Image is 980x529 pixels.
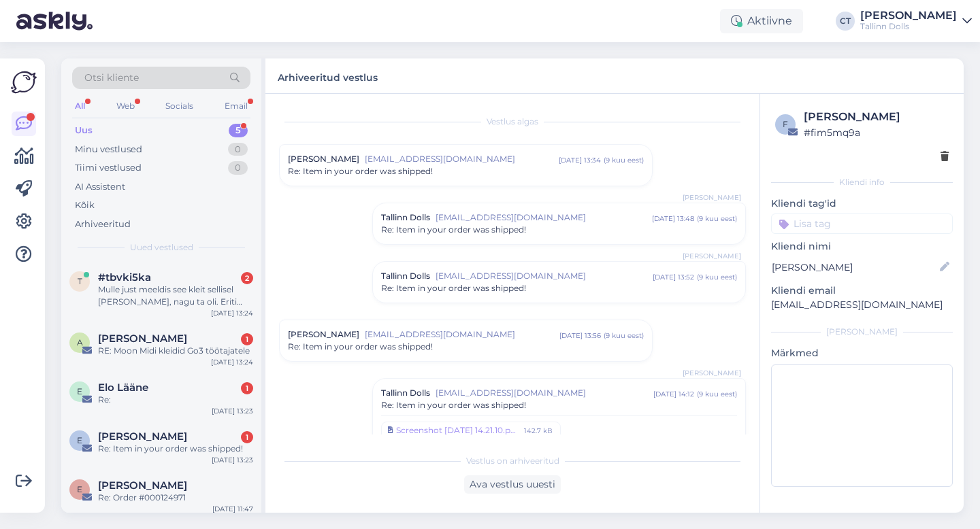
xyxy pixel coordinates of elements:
div: CT [836,12,855,31]
span: Anu Ozolit [98,332,187,345]
div: 1 [241,431,253,443]
div: RE: Moon Midi kleidid Go3 töötajatele [98,345,253,357]
span: f [783,119,788,129]
span: #tbvki5ka [98,271,151,284]
div: # fim5mq9a [804,125,949,140]
div: Socials [163,97,196,115]
div: Screenshot [DATE] 14.21.10.png [396,424,520,437]
div: Aktiivne [720,9,803,33]
div: Uus [75,124,93,137]
div: 1 [241,333,253,345]
span: Re: Item in your order was shipped! [381,399,526,411]
div: 0 [228,161,248,175]
div: [DATE] 14:12 [653,389,694,399]
span: Erge Kerbo [98,430,187,443]
span: Re: Item in your order was shipped! [381,224,526,236]
div: [PERSON_NAME] [860,10,957,21]
span: t [78,276,82,286]
div: Tiimi vestlused [75,161,142,175]
div: AI Assistent [75,180,125,194]
div: Kõik [75,199,95,212]
span: Elo Lääne [98,381,148,394]
span: [PERSON_NAME] [683,251,741,261]
span: Re: Item in your order was shipped! [288,165,433,177]
div: ( 9 kuu eest ) [697,214,737,224]
span: [EMAIL_ADDRESS][DOMAIN_NAME] [436,211,652,224]
div: [PERSON_NAME] [771,326,953,338]
div: [DATE] 13:56 [559,330,601,341]
div: ( 9 kuu eest ) [697,389,737,399]
div: Kliendi info [771,176,953,188]
p: Märkmed [771,346,953,360]
span: [PERSON_NAME] [683,192,741,203]
div: [DATE] 13:23 [212,406,253,416]
span: Otsi kliente [84,71,139,85]
div: Web [114,97,137,115]
div: ( 9 kuu eest ) [697,272,737,282]
div: Re: Order #000124971 [98,492,253,504]
input: Lisa tag [771,214,953,234]
div: [DATE] 11:47 [212,504,253,514]
div: [DATE] 13:24 [211,357,253,367]
span: E [77,484,82,494]
span: [EMAIL_ADDRESS][DOMAIN_NAME] [365,328,559,341]
div: ( 9 kuu eest ) [604,155,644,165]
div: 5 [229,124,248,137]
div: Ava vestlus uuesti [464,475,561,494]
span: Tallinn Dolls [381,387,430,399]
p: Kliendi nimi [771,239,953,254]
div: Arhiveeritud [75,218,131,231]
span: [EMAIL_ADDRESS][DOMAIN_NAME] [365,153,559,165]
span: Vestlus on arhiveeritud [466,455,559,467]
span: [PERSON_NAME] [288,328,359,341]
div: ( 9 kuu eest ) [604,330,644,341]
img: Askly Logo [11,69,37,95]
span: Elo Saar [98,479,187,492]
span: [EMAIL_ADDRESS][DOMAIN_NAME] [436,270,653,282]
span: E [77,386,82,396]
div: Tallinn Dolls [860,21,957,32]
span: Tallinn Dolls [381,211,430,224]
div: [DATE] 13:34 [559,155,601,165]
span: [EMAIL_ADDRESS][DOMAIN_NAME] [436,387,653,399]
a: [PERSON_NAME]Tallinn Dolls [860,10,972,32]
p: Kliendi email [771,284,953,298]
div: Vestlus algas [279,116,746,128]
p: [EMAIL_ADDRESS][DOMAIN_NAME] [771,298,953,312]
input: Lisa nimi [772,260,937,275]
div: [DATE] 13:24 [211,308,253,318]
span: [PERSON_NAME] [683,368,741,378]
div: Minu vestlused [75,143,142,156]
span: A [77,337,83,347]
div: 2 [241,272,253,284]
div: 142.7 kB [523,424,554,437]
div: 1 [241,382,253,394]
span: Re: Item in your order was shipped! [381,282,526,294]
p: Kliendi tag'id [771,197,953,211]
span: Tallinn Dolls [381,270,430,282]
div: Email [222,97,250,115]
span: E [77,435,82,445]
span: Re: Item in your order was shipped! [288,341,433,353]
div: Re: [98,394,253,406]
div: Mulle just meeldis see kleit sellisel [PERSON_NAME], nagu ta oli. Eriti just need varrukad. Kas u... [98,284,253,308]
div: All [72,97,88,115]
span: [PERSON_NAME] [288,153,359,165]
div: [DATE] 13:52 [653,272,694,282]
div: 0 [228,143,248,156]
div: [DATE] 13:23 [212,455,253,465]
div: [PERSON_NAME] [804,109,949,125]
div: Re: Item in your order was shipped! [98,443,253,455]
div: [DATE] 13:48 [652,214,694,224]
span: Uued vestlused [130,241,193,254]
label: Arhiveeritud vestlus [278,67,378,85]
